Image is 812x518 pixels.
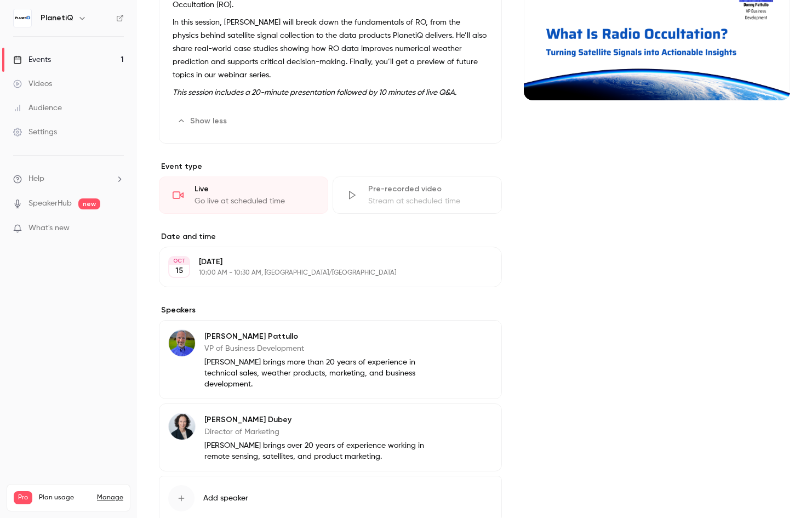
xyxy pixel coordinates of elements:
[203,493,248,504] span: Add speaker
[78,198,100,209] span: new
[368,184,488,195] div: Pre-recorded video
[199,257,444,267] p: [DATE]
[13,127,57,138] div: Settings
[173,89,456,96] em: This session includes a 20-minute presentation followed by 10 minutes of live Q&A.
[169,257,189,265] div: OCT
[28,198,72,209] a: SpeakerHub
[159,231,502,242] label: Date and time
[199,269,444,277] p: 10:00 AM - 10:30 AM, [GEOGRAPHIC_DATA]/[GEOGRAPHIC_DATA]
[97,493,123,502] a: Manage
[13,54,51,65] div: Events
[204,331,431,342] p: [PERSON_NAME] Pattullo
[169,413,195,440] img: Karen Dubey
[159,320,502,399] div: Donny Pattullo[PERSON_NAME] PattulloVP of Business Development[PERSON_NAME] brings more than 20 y...
[333,177,502,214] div: Pre-recorded videoStream at scheduled time
[28,173,44,185] span: Help
[169,330,195,356] img: Donny Pattullo
[159,177,328,214] div: LiveGo live at scheduled time
[13,78,52,89] div: Videos
[175,265,183,276] p: 15
[159,161,502,172] p: Event type
[159,305,502,316] label: Speakers
[13,173,124,185] li: help-dropdown-opener
[195,196,314,207] div: Go live at scheduled time
[159,403,502,471] div: Karen Dubey[PERSON_NAME] DubeyDirector of Marketing[PERSON_NAME] brings over 20 years of experien...
[13,103,62,113] div: Audience
[28,223,70,234] span: What's new
[368,196,488,207] div: Stream at scheduled time
[204,414,431,425] p: [PERSON_NAME] Dubey
[173,112,233,130] button: Show less
[14,9,31,27] img: PlanetiQ
[204,426,431,437] p: Director of Marketing
[204,343,431,354] p: VP of Business Development
[39,493,90,502] span: Plan usage
[195,184,314,195] div: Live
[204,357,431,390] p: [PERSON_NAME] brings more than 20 years of experience in technical sales, weather products, marke...
[14,491,32,504] span: Pro
[204,440,431,462] p: [PERSON_NAME] brings over 20 years of experience working in remote sensing, satellites, and produ...
[173,16,488,82] p: In this session, [PERSON_NAME] will break down the fundamentals of RO, from the physics behind sa...
[41,13,73,24] h6: PlanetiQ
